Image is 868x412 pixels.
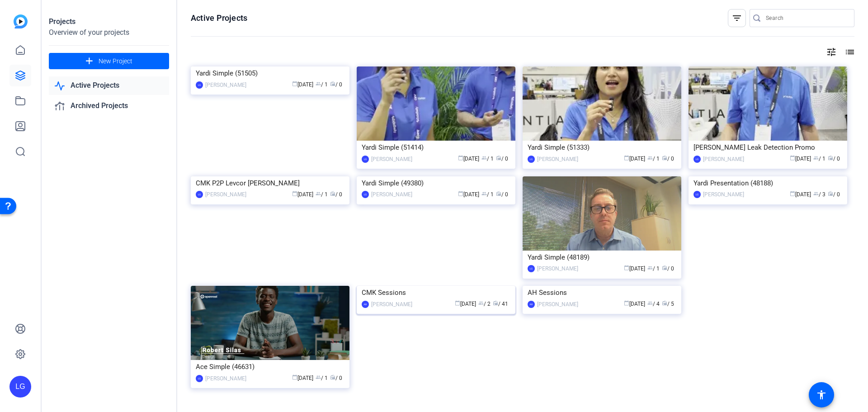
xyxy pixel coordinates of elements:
div: [PERSON_NAME] [205,374,246,383]
div: LG [362,156,369,163]
a: Archived Projects [49,97,169,115]
span: / 0 [330,81,342,88]
span: / 1 [813,156,826,162]
span: group [316,374,321,380]
div: Projects [49,16,169,27]
span: radio [493,300,498,306]
span: [DATE] [292,81,313,88]
span: group [647,265,653,270]
span: radio [496,155,501,161]
span: [DATE] [292,375,313,381]
span: radio [828,191,833,196]
div: [PERSON_NAME] [371,190,412,199]
span: calendar_today [458,155,463,161]
span: group [316,191,321,196]
div: Yardi Simple (51505) [196,66,344,80]
div: [PERSON_NAME] [205,81,246,90]
div: LG [196,375,203,382]
div: LG [9,376,31,398]
span: radio [330,81,335,86]
span: / 0 [330,191,342,198]
div: [PERSON_NAME] [537,300,578,309]
a: Active Projects [49,76,169,95]
div: [PERSON_NAME] [205,190,246,199]
div: LG [196,81,203,89]
span: radio [496,191,501,196]
div: [PERSON_NAME] [703,190,744,199]
span: [DATE] [624,265,645,272]
span: radio [330,374,335,380]
mat-icon: accessibility [816,389,827,400]
div: Yardi Simple (51414) [362,141,510,154]
span: / 1 [647,265,660,272]
span: / 0 [496,156,508,162]
span: calendar_today [292,81,297,86]
mat-icon: filter_list [731,13,742,24]
span: [DATE] [455,301,476,307]
span: group [481,155,487,161]
span: calendar_today [292,191,297,196]
div: Yardi Simple (49380) [362,176,510,190]
div: Yardi Presentation (48188) [693,176,842,190]
div: AH Sessions [528,286,676,299]
span: radio [828,155,833,161]
span: radio [662,265,667,270]
span: calendar_today [624,300,629,306]
div: CMK Sessions [362,286,510,299]
span: / 0 [496,191,508,198]
span: [DATE] [458,191,479,198]
span: calendar_today [292,374,297,380]
span: calendar_today [624,155,629,161]
img: blue-gradient.svg [14,14,28,28]
span: group [647,300,653,306]
span: / 0 [828,191,840,198]
div: [PERSON_NAME] [537,155,578,164]
div: LG [528,265,535,272]
span: / 1 [316,191,328,198]
span: calendar_today [458,191,463,196]
span: New Project [99,57,132,66]
div: Yardi Simple (48189) [528,251,676,264]
span: radio [662,300,667,306]
span: / 1 [647,156,660,162]
span: group [647,155,653,161]
div: [PERSON_NAME] [703,155,744,164]
div: LG [693,156,701,163]
mat-icon: tune [826,47,837,57]
span: calendar_today [455,300,460,306]
span: / 4 [647,301,660,307]
div: LG [196,191,203,198]
h1: Active Projects [191,13,247,24]
span: group [813,191,819,196]
div: [PERSON_NAME] [537,264,578,273]
div: Ace Simple (46631) [196,360,344,374]
span: group [813,155,819,161]
div: [PERSON_NAME] Leak Detection Promo [693,141,842,154]
div: LG [693,191,701,198]
span: [DATE] [624,156,645,162]
span: radio [662,155,667,161]
input: Search [766,13,847,24]
mat-icon: list [844,47,854,57]
span: / 41 [493,301,508,307]
span: [DATE] [790,191,811,198]
div: LG [528,156,535,163]
span: / 5 [662,301,674,307]
div: [PERSON_NAME] [371,155,412,164]
mat-icon: add [84,56,95,67]
span: [DATE] [292,191,313,198]
button: New Project [49,53,169,69]
div: CMK P2P Levcor [PERSON_NAME] [196,176,344,190]
span: [DATE] [790,156,811,162]
span: [DATE] [458,156,479,162]
span: radio [330,191,335,196]
span: / 1 [481,156,494,162]
span: calendar_today [790,191,795,196]
div: AH [528,301,535,308]
span: [DATE] [624,301,645,307]
span: / 0 [662,156,674,162]
span: / 1 [316,81,328,88]
span: / 0 [662,265,674,272]
span: / 3 [813,191,826,198]
span: / 0 [330,375,342,381]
